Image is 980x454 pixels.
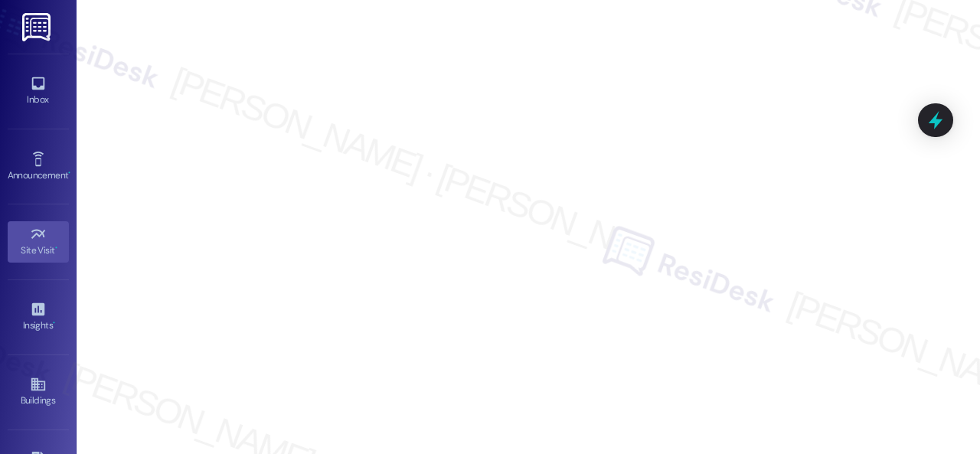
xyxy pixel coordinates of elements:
[8,221,69,263] a: Site Visit •
[8,296,69,338] a: Insights •
[53,318,55,328] span: •
[55,243,57,253] span: •
[8,371,69,413] a: Buildings
[22,13,54,41] img: ResiDesk Logo
[8,70,69,112] a: Inbox
[68,168,70,178] span: •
